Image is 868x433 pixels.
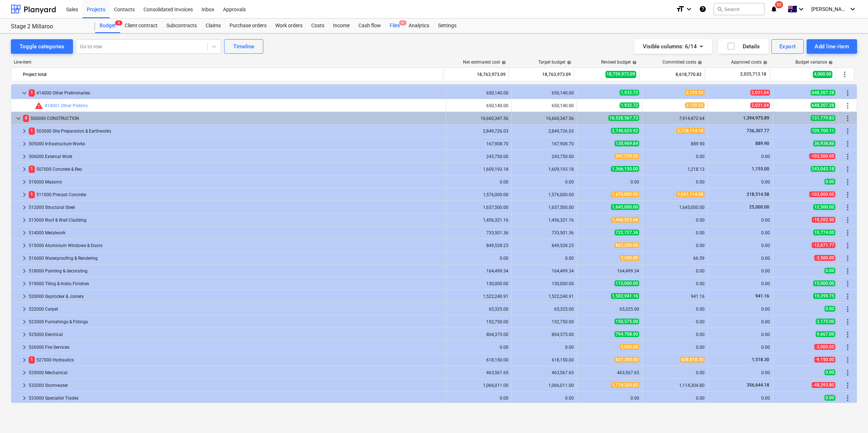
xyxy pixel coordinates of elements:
[29,278,443,290] div: 519000 Tiling & Insitu Finishes
[711,370,770,375] div: 0.00
[20,127,29,135] span: keyboard_arrow_right
[645,294,705,299] div: 941.16
[750,102,770,108] span: 2,031.04
[29,341,443,353] div: 526000 Fire Services
[779,42,796,51] div: Export
[20,228,29,237] span: keyboard_arrow_right
[29,380,443,391] div: 532000 Stormwater
[643,42,703,51] div: Visible columns : 6/14
[225,19,271,33] div: Purchase orders
[20,305,29,313] span: keyboard_arrow_right
[816,319,835,324] span: 2,175.00
[811,166,835,172] span: 243,043.18
[500,60,506,65] span: help
[843,190,852,199] span: More actions
[809,191,835,197] span: -103,000.00
[615,280,639,286] span: 115,000.00
[814,344,835,350] span: -3,000.00
[449,205,508,210] div: 1,657,500.00
[824,306,835,312] span: 0.00
[120,19,162,33] a: Client contract
[645,167,705,172] div: 1,218.13
[446,69,506,80] div: 18,763,973.09
[201,19,225,33] a: Claims
[611,166,639,172] span: 1,366,150.00
[843,101,852,110] span: More actions
[20,254,29,263] span: keyboard_arrow_right
[717,6,723,12] span: search
[29,227,443,239] div: 514000 Metalwork
[35,101,43,110] span: Committed costs exceed revised budget
[580,370,639,375] div: 463,567.65
[224,39,263,54] button: Timeline
[615,141,639,146] span: 130,969.84
[449,383,508,388] div: 1,066,011.00
[711,154,770,159] div: 0.00
[771,39,804,54] button: Export
[645,141,705,146] div: 889.90
[20,89,29,97] span: keyboard_arrow_down
[770,5,778,13] i: notifications
[385,19,404,33] div: Files
[271,19,307,33] div: Work orders
[711,218,770,223] div: 0.00
[843,330,852,339] span: More actions
[611,217,639,223] span: 1,466,523.66
[515,383,574,388] div: 1,066,011.00
[843,203,852,212] span: More actions
[20,165,29,174] span: keyboard_arrow_right
[739,71,767,77] span: 2,035,713.18
[620,255,639,261] span: 3,500.00
[645,268,705,274] div: 0.00
[29,138,443,150] div: 505000 Infrastructure Works
[29,214,443,226] div: 513000 Roof & Wall Cladding
[14,114,23,123] span: keyboard_arrow_down
[449,129,508,134] div: 2,849,726.03
[645,256,705,261] div: 66.59
[515,230,574,235] div: 733,501.36
[449,218,508,223] div: 1,456,321.16
[680,357,705,363] span: 628,818.30
[711,230,770,235] div: 0.00
[812,217,835,223] span: -10,202.50
[20,381,29,390] span: keyboard_arrow_right
[848,5,857,13] i: keyboard_arrow_down
[20,42,64,51] div: Toggle categories
[20,330,29,339] span: keyboard_arrow_right
[515,90,574,96] div: 650,140.00
[775,1,783,8] span: 52
[813,141,835,146] span: 36,938.86
[515,141,574,146] div: 167,908.70
[718,39,768,54] button: Details
[645,319,705,324] div: 0.00
[29,166,35,173] span: 1
[815,42,849,51] div: Add line-item
[29,163,443,175] div: 507000 Concrete & Reo
[816,331,835,337] span: 9,667.00
[515,192,574,197] div: 1,576,000.00
[711,243,770,248] div: 0.00
[20,279,29,288] span: keyboard_arrow_right
[645,345,705,350] div: 0.00
[685,5,693,13] i: keyboard_arrow_down
[676,191,705,197] span: 1,691,114.58
[631,60,637,65] span: help
[814,357,835,363] span: -9,150.00
[676,128,705,134] span: 2,778,114.18
[20,241,29,250] span: keyboard_arrow_right
[615,242,639,248] span: 862,200.00
[565,60,571,65] span: help
[795,60,833,65] div: Budget variance
[11,23,86,31] div: Stage 2 Millaroo
[329,19,354,33] a: Income
[449,192,508,197] div: 1,576,000.00
[843,356,852,364] span: More actions
[404,19,434,33] div: Analytics
[746,383,770,388] span: 356,644.18
[515,116,574,121] div: 16,660,347.56
[843,279,852,288] span: More actions
[843,292,852,301] span: More actions
[20,368,29,377] span: keyboard_arrow_right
